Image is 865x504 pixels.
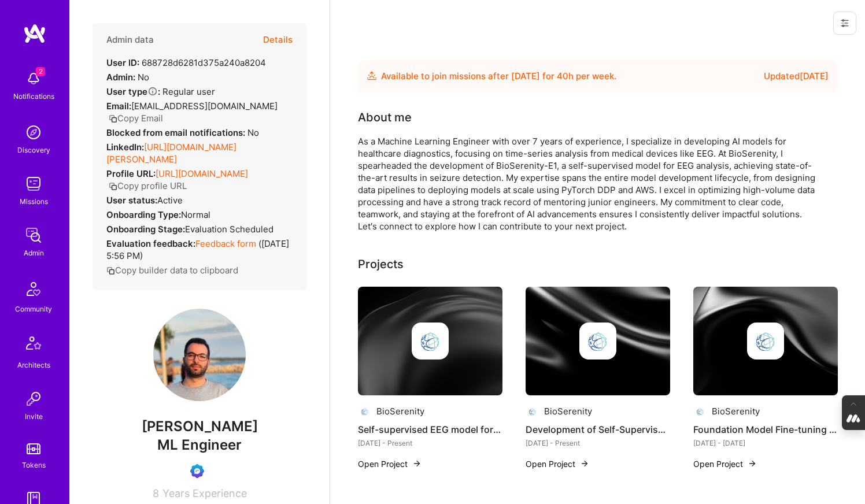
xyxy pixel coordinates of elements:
[693,458,757,470] button: Open Project
[106,209,181,220] strong: Onboarding Type:
[381,69,616,83] div: Available to join missions after [DATE] for h per week .
[106,168,156,179] strong: Profile URL:
[544,405,592,417] div: BioSerenity
[106,238,293,262] div: ( [DATE] 5:56 PM )
[358,135,820,232] div: As a Machine Learning Engineer with over 7 years of experience, I specialize in developing AI mod...
[153,487,159,499] span: 8
[106,86,160,97] strong: User type :
[367,71,376,80] img: Availability
[109,114,117,123] i: icon Copy
[109,182,117,191] i: icon Copy
[20,275,47,303] img: Community
[195,238,256,249] a: Feedback form
[358,287,502,395] img: cover
[557,71,568,81] span: 40
[580,459,589,468] img: arrow-right
[109,112,163,124] button: Copy Email
[693,437,838,449] div: [DATE] - [DATE]
[93,418,306,435] span: [PERSON_NAME]
[185,224,273,235] span: Evaluation Scheduled
[106,57,266,69] div: 688728d6281d375a240a8204
[17,359,50,371] div: Architects
[526,422,670,437] h4: Development of Self-Supervised EEG Analysis Model
[106,264,238,276] button: Copy builder data to clipboard
[693,422,838,437] h4: Foundation Model Fine-tuning for EEG
[25,410,43,423] div: Invite
[106,86,215,98] div: Regular user
[22,67,45,90] img: bell
[27,443,40,454] img: tokens
[131,101,278,112] span: [EMAIL_ADDRESS][DOMAIN_NAME]
[22,459,46,471] div: Tokens
[412,459,422,468] img: arrow-right
[106,101,131,112] strong: Email:
[412,323,449,360] img: Company logo
[106,266,115,275] i: icon Copy
[579,323,616,360] img: Company logo
[157,436,242,453] span: ML Engineer
[156,168,248,179] a: [URL][DOMAIN_NAME]
[693,405,707,418] img: Company logo
[358,405,372,418] img: Company logo
[712,405,760,417] div: BioSerenity
[526,437,670,449] div: [DATE] - Present
[106,72,135,83] strong: Admin:
[106,142,144,153] strong: LinkedIn:
[106,57,139,68] strong: User ID:
[22,172,45,195] img: teamwork
[23,23,46,44] img: logo
[693,287,838,395] img: cover
[526,405,539,418] img: Company logo
[22,121,45,144] img: discovery
[106,71,149,83] div: No
[748,459,757,468] img: arrow-right
[22,224,45,247] img: admin teamwork
[526,458,589,470] button: Open Project
[106,127,259,139] div: No
[13,90,54,102] div: Notifications
[358,437,502,449] div: [DATE] - Present
[20,331,47,359] img: Architects
[20,195,48,207] div: Missions
[106,224,185,235] strong: Onboarding Stage:
[106,142,236,165] a: [URL][DOMAIN_NAME][PERSON_NAME]
[106,238,195,249] strong: Evaluation feedback:
[358,422,502,437] h4: Self-supervised EEG model for medical applications
[358,255,404,273] div: Projects
[109,180,187,192] button: Copy profile URL
[153,309,246,401] img: User Avatar
[106,195,157,206] strong: User status:
[147,86,158,97] i: Help
[263,23,293,57] button: Details
[358,109,412,126] div: About me
[162,487,247,499] span: Years Experience
[526,287,670,395] img: cover
[106,127,247,138] strong: Blocked from email notifications:
[747,323,784,360] img: Company logo
[17,144,50,156] div: Discovery
[106,35,154,45] h4: Admin data
[181,209,210,220] span: normal
[24,247,44,259] div: Admin
[376,405,424,417] div: BioSerenity
[157,195,183,206] span: Active
[36,67,45,76] span: 2
[15,303,52,315] div: Community
[22,387,45,410] img: Invite
[764,69,829,83] div: Updated [DATE]
[190,464,204,478] img: Evaluation Call Booked
[358,458,422,470] button: Open Project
